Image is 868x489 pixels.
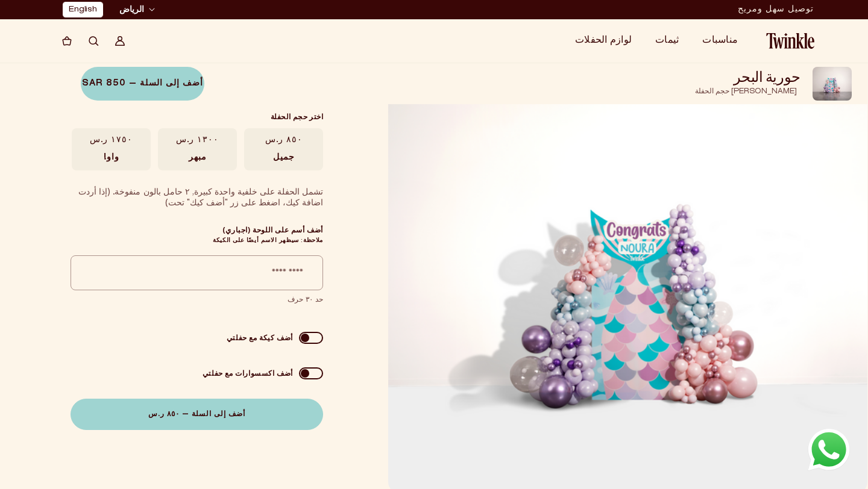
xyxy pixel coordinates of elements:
[655,36,679,45] span: ثيمات
[69,4,97,16] a: English
[119,4,144,16] span: الرياض
[702,36,738,45] span: مناسبات
[90,135,133,145] span: ١٧٥٠ ر.س
[189,152,207,163] span: مبهر
[695,86,797,97] li: [PERSON_NAME] حجم الحفلة
[227,334,299,343] div: أضف كيكة مع حفلتي
[273,152,295,163] span: جميل
[70,187,323,209] div: تشمل الحفلة على خلفية واحدة كبيرة, ٢ حامل بالون منفوخة. (إذا أردت اضافة كيك، اضغط على زر "أضف كيك...
[575,36,632,46] a: لوازم الحفلات
[648,29,695,53] summary: ثيمات
[81,67,204,101] a: أضف إلى السلة — SAR 850
[702,36,738,46] a: مناسبات
[116,3,159,17] button: الرياض
[71,226,323,246] label: أضف أسم على اللوحة (اجباري)
[813,67,852,101] img: حورية البحر
[265,135,303,145] span: ٨٥٠ ر.س
[738,1,814,19] div: إعلان
[203,369,299,378] div: أضف اكسسوارات مع حفلتي
[568,29,648,53] summary: لوازم الحفلات
[176,135,219,145] span: ١٣٠٠ ر.س
[148,411,245,418] span: أضف إلى السلة — ٨٥٠ ر.س
[82,80,203,87] span: أضف إلى السلة — SAR 850
[213,238,323,243] span: ملاحظة: سيظهر الاسم أيضًا على الكيكة
[80,28,107,54] summary: يبحث
[104,152,119,163] span: واو!
[72,106,323,128] legend: اختر حجم الحفلة
[575,36,632,45] span: لوازم الحفلات
[71,399,323,430] button: أضف إلى السلة — ٨٥٠ ر.س
[695,29,754,53] summary: مناسبات
[655,36,679,46] a: ثيمات
[766,33,814,49] img: Twinkle
[549,67,800,86] h1: حورية البحر
[738,1,814,19] p: توصيل سهل ومريح
[71,295,323,305] span: حد ٣٠ حرف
